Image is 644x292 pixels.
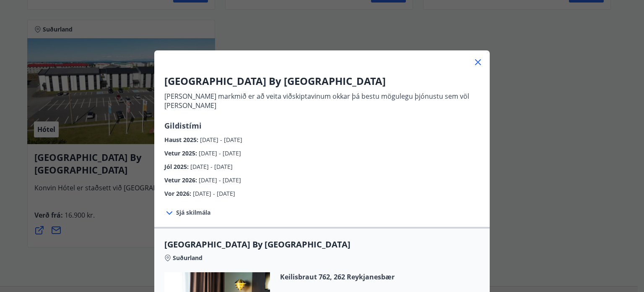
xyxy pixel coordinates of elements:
[193,189,235,197] span: [DATE] - [DATE]
[190,163,233,171] span: [DATE] - [DATE]
[199,149,241,157] span: [DATE] - [DATE]
[164,121,202,131] span: Gildistími
[199,176,241,184] span: [DATE] - [DATE]
[164,149,199,157] span: Vetur 2025 :
[164,239,480,250] span: [GEOGRAPHIC_DATA] By [GEOGRAPHIC_DATA]
[280,272,395,281] span: Keilisbraut 762, 262 Reykjanesbær
[164,136,200,144] span: Haust 2025 :
[164,176,199,184] span: Vetur 2026 :
[164,74,480,88] h3: [GEOGRAPHIC_DATA] By [GEOGRAPHIC_DATA]
[164,163,190,171] span: Jól 2025 :
[176,208,210,217] span: Sjá skilmála
[164,92,480,110] p: [PERSON_NAME] markmið er að veita viðskiptavinum okkar þá bestu mögulegu þjónustu sem völ [PERSON...
[200,136,242,144] span: [DATE] - [DATE]
[173,254,203,262] span: Suðurland
[164,189,193,197] span: Vor 2026 :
